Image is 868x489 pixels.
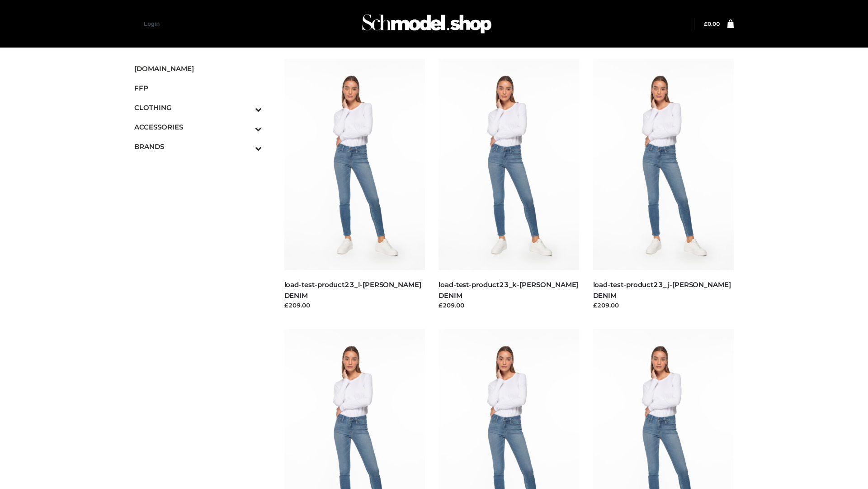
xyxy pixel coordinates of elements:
a: ACCESSORIESToggle Submenu [134,117,262,137]
a: load-test-product23_j-[PERSON_NAME] DENIM [593,280,731,299]
span: BRANDS [134,141,262,152]
button: Toggle Submenu [230,137,262,156]
a: CLOTHINGToggle Submenu [134,98,262,117]
button: Toggle Submenu [230,98,262,117]
a: load-test-product23_l-[PERSON_NAME] DENIM [284,280,421,299]
span: [DOMAIN_NAME] [134,63,262,74]
div: £209.00 [284,301,425,310]
a: load-test-product23_k-[PERSON_NAME] DENIM [439,280,578,299]
bdi: 0.00 [704,20,720,27]
div: £209.00 [593,301,734,310]
a: [DOMAIN_NAME] [134,59,262,78]
div: £209.00 [439,301,580,310]
span: FFP [134,83,262,93]
a: Login [144,20,160,27]
span: £ [704,20,708,27]
span: ACCESSORIES [134,122,262,132]
a: £0.00 [704,20,720,27]
button: Toggle Submenu [230,117,262,137]
a: BRANDSToggle Submenu [134,137,262,156]
img: Schmodel Admin 964 [359,6,495,42]
span: CLOTHING [134,102,262,113]
a: FFP [134,78,262,98]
